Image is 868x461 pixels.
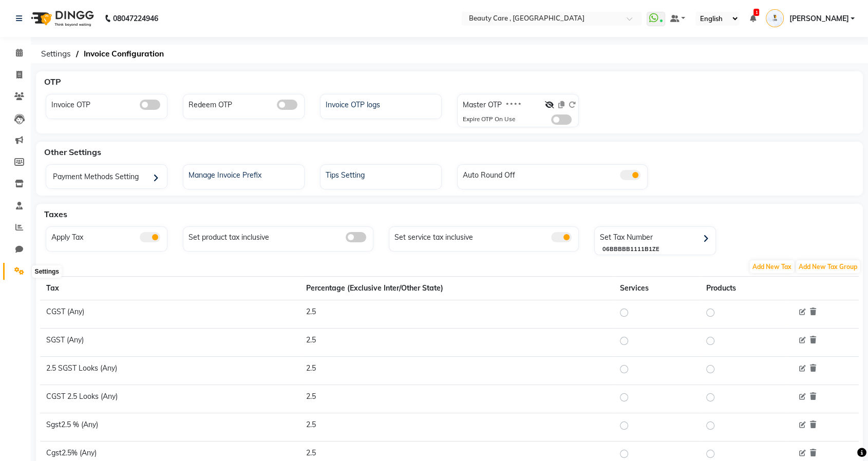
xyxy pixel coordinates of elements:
[463,100,502,110] label: Master OTP
[183,167,304,181] a: Manage Invoice Prefix
[36,45,76,63] span: Settings
[300,413,614,441] td: 2.5
[79,45,169,63] span: Invoice Configuration
[40,328,300,356] td: SGST (Any)
[40,276,300,300] th: Tax
[750,260,794,273] span: Add New Tax
[597,229,715,245] div: Set Tax Number
[300,300,614,328] td: 2.5
[40,385,300,413] td: CGST 2.5 Looks (Any)
[186,229,373,243] div: Set product tax inclusive
[32,265,62,278] div: Settings
[300,356,614,385] td: 2.5
[463,114,515,125] div: Expire OTP On Use
[320,167,441,181] a: Tips Setting
[186,97,304,110] div: Redeem OTP
[614,276,700,300] th: Services
[753,9,759,16] span: 1
[49,97,167,110] div: Invoice OTP
[323,97,441,110] div: Invoice OTP logs
[49,229,167,243] div: Apply Tax
[300,385,614,413] td: 2.5
[392,229,579,243] div: Set service tax inclusive
[186,167,304,181] div: Manage Invoice Prefix
[460,167,647,181] div: Auto Round Off
[26,4,97,33] img: logo
[766,9,784,27] img: Ninad
[700,276,788,300] th: Products
[40,356,300,385] td: 2.5 SGST Looks (Any)
[749,14,756,23] a: 1
[789,13,848,24] span: [PERSON_NAME]
[40,300,300,328] td: CGST (Any)
[300,276,614,300] th: Percentage (Exclusive Inter/Other State)
[320,97,441,110] a: Invoice OTP logs
[300,328,614,356] td: 2.5
[40,413,300,441] td: Sgst2.5 % (Any)
[113,4,158,33] b: 08047224946
[795,262,861,271] a: Add New Tax Group
[749,262,795,271] a: Add New Tax
[49,167,167,188] div: Payment Methods Setting
[796,260,860,273] span: Add New Tax Group
[602,245,715,254] div: 06BBBBB1111B1ZE
[323,167,441,181] div: Tips Setting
